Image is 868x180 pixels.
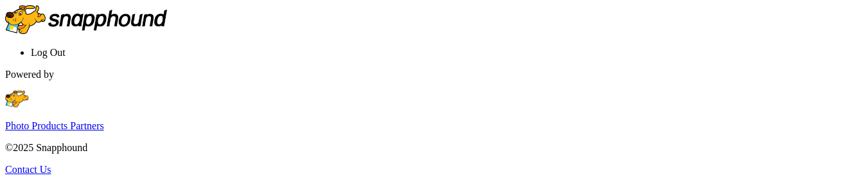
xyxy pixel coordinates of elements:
img: Footer [5,91,98,107]
a: Contact Us [5,164,51,175]
a: Photo Products Partners [5,120,104,131]
p: ©2025 Snapphound [5,142,863,154]
p: Powered by [5,69,863,80]
a: Log Out [31,47,66,58]
img: Snapphound Logo [5,5,167,34]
